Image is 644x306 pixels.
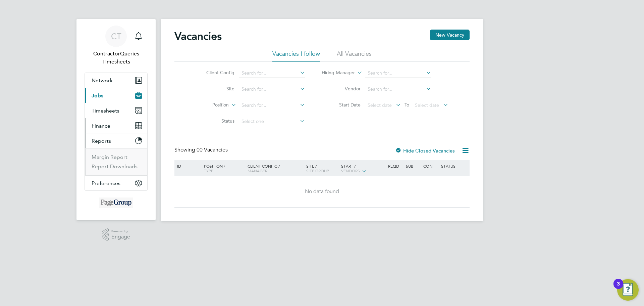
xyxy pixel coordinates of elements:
[337,50,372,62] li: All Vacancies
[102,228,130,241] a: Powered byEngage
[246,160,305,176] div: Client Config /
[85,73,147,88] button: Network
[439,160,469,172] div: Status
[196,86,234,92] label: Site
[92,107,119,114] span: Timesheets
[92,123,110,129] span: Finance
[85,50,148,66] span: ContractorQueries Timesheets
[85,26,148,66] a: CTContractorQueries Timesheets
[92,92,103,99] span: Jobs
[316,70,355,76] label: Hiring Manager
[92,154,127,160] a: Margin Report
[190,102,229,108] label: Position
[239,85,305,94] input: Search for...
[199,160,246,176] div: Position /
[306,168,329,173] span: Site Group
[617,284,620,293] div: 3
[368,102,392,108] span: Select date
[305,160,340,176] div: Site /
[85,118,147,133] button: Finance
[402,100,411,109] span: To
[92,180,120,186] span: Preferences
[111,228,130,234] span: Powered by
[272,50,320,62] li: Vacancies I follow
[239,101,305,110] input: Search for...
[85,133,147,148] button: Reports
[92,77,113,84] span: Network
[85,148,147,175] div: Reports
[175,160,199,172] div: ID
[92,138,111,144] span: Reports
[617,279,639,301] button: Open Resource Center, 3 new notifications
[415,102,439,108] span: Select date
[99,198,133,208] img: michaelpageint-logo-retina.png
[92,163,138,170] a: Report Downloads
[404,160,422,172] div: Sub
[204,168,213,173] span: Type
[365,85,431,94] input: Search for...
[322,86,361,92] label: Vendor
[85,198,148,208] a: Go to home page
[239,69,305,78] input: Search for...
[248,168,267,173] span: Manager
[85,88,147,103] button: Jobs
[85,176,147,190] button: Preferences
[239,117,305,126] input: Select one
[111,234,130,240] span: Engage
[341,168,360,173] span: Vendors
[339,160,386,177] div: Start /
[174,146,229,154] div: Showing
[422,160,439,172] div: Conf
[395,147,455,154] label: Hide Closed Vacancies
[322,102,361,108] label: Start Date
[111,32,121,41] span: CT
[365,69,431,78] input: Search for...
[197,146,228,153] span: 00 Vacancies
[76,19,156,220] nav: Main navigation
[196,118,234,124] label: Status
[430,30,470,40] button: New Vacancy
[386,160,404,172] div: Reqd
[196,70,234,76] label: Client Config
[174,30,222,43] h2: Vacancies
[175,188,469,195] div: No data found
[85,103,147,118] button: Timesheets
